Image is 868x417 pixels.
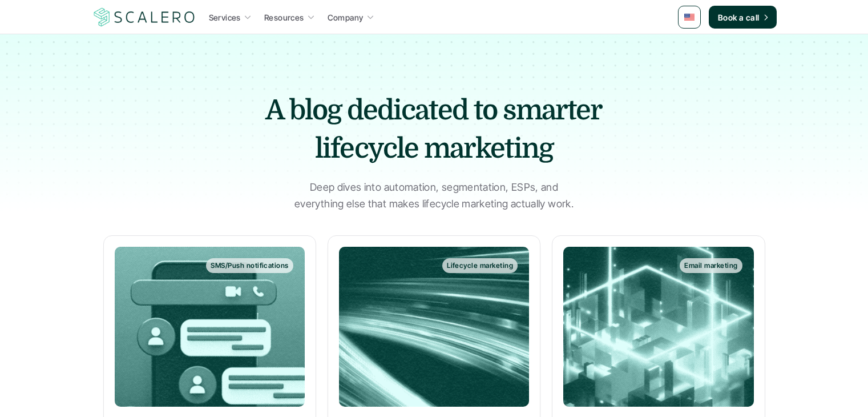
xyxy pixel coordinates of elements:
[211,262,289,270] p: SMS/Push notifications
[328,11,364,23] p: Company
[235,91,634,168] h1: A blog dedicated to smarter lifecycle marketing
[684,262,737,270] p: Email marketing
[115,247,305,407] a: SMS/Push notifications
[447,262,513,270] p: Lifecycle marketing
[339,247,529,407] a: Lifecycle marketing
[718,11,760,23] p: Book a call
[709,6,777,29] a: Book a call
[92,6,197,28] img: Scalero company logo
[264,11,304,23] p: Resources
[209,11,241,23] p: Services
[563,247,753,407] a: Email marketing
[292,179,577,212] p: Deep dives into automation, segmentation, ESPs, and everything else that makes lifecycle marketin...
